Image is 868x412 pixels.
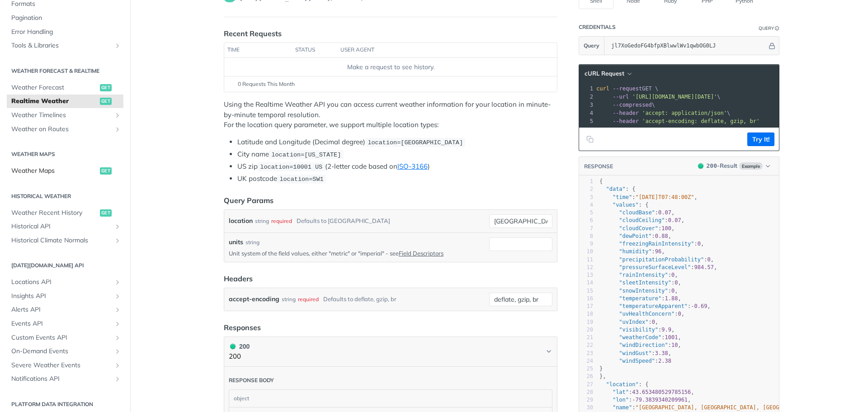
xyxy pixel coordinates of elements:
span: : , [599,342,681,348]
span: "uvHealthConcern" [619,311,675,317]
span: : , [599,350,671,356]
span: cURL Request [585,70,624,77]
div: 14 [579,279,593,287]
span: "cloudCeiling" [619,217,665,223]
span: : , [599,209,675,216]
div: required [298,293,319,306]
span: "cloudCover" [619,225,658,232]
span: 0 [652,319,655,325]
span: 0 [671,272,675,278]
li: Latitude and Longitude (Decimal degree) [237,137,557,147]
span: 10 [671,342,678,348]
span: Historical API [11,222,112,231]
p: 200 [229,351,250,362]
div: 24 [579,357,593,365]
span: '[URL][DOMAIN_NAME][DATE]' [632,94,717,100]
div: 5 [579,209,593,217]
div: Query [759,25,774,32]
span: "[DATE]T07:48:00Z" [636,194,694,200]
span: Weather on Routes [11,125,112,134]
span: Tools & Libraries [11,41,112,50]
span: 2.38 [658,358,671,364]
div: Recent Requests [224,28,282,39]
div: 4 [579,201,593,209]
div: 23 [579,350,593,357]
div: 22 [579,341,593,349]
button: Show subpages for Notifications API [114,375,121,383]
span: "freezingRainIntensity" [619,241,694,247]
span: 1001 [665,334,678,341]
span: "time" [613,194,632,200]
span: 200 [707,162,717,169]
span: : , [599,319,658,325]
span: Events API [11,319,112,328]
a: Insights APIShow subpages for Insights API [7,289,123,303]
span: 0 [698,241,701,247]
span: get [100,167,112,175]
span: : , [599,272,678,278]
button: Show subpages for Custom Events API [114,334,121,341]
div: 6 [579,217,593,224]
a: Alerts APIShow subpages for Alerts API [7,303,123,317]
span: - [691,303,694,309]
button: Hide [767,41,777,50]
span: 'accept-encoding: deflate, gzip, br' [642,118,759,124]
a: Weather TimelinesShow subpages for Weather Timelines [7,109,123,122]
div: Credentials [579,24,616,31]
a: Pagination [7,11,123,25]
span: : , [599,194,698,200]
span: \ [596,102,655,108]
span: "weatherCode" [619,334,661,341]
a: Weather Forecastget [7,81,123,95]
i: Information [775,26,779,31]
div: 7 [579,225,593,232]
span: Query [584,42,599,50]
span: : , [599,279,681,286]
div: 18 [579,310,593,318]
div: object [229,390,550,407]
span: get [100,84,112,91]
p: Using the Realtime Weather API you can access current weather information for your location in mi... [224,99,557,130]
span: : , [599,288,678,294]
a: Weather on RoutesShow subpages for Weather on Routes [7,123,123,136]
span: Pagination [11,14,121,23]
a: Field Descriptors [399,250,443,257]
div: Responses [224,322,261,333]
span: : , [599,264,717,270]
button: Show subpages for Historical Climate Normals [114,237,121,244]
h2: [DATE][DOMAIN_NAME] API [7,261,123,270]
button: Show subpages for On-Demand Events [114,348,121,355]
div: 1 [579,85,594,93]
div: 3 [579,101,594,109]
h2: Historical Weather [7,192,123,200]
div: - Result [707,161,737,170]
span: 0.88 [655,233,668,239]
span: 3.38 [655,350,668,356]
span: "snowIntensity" [619,288,668,294]
span: 0.69 [694,303,708,309]
div: 2 [579,93,594,101]
span: "cloudBase" [619,209,655,216]
th: user agent [337,43,539,57]
li: City name [237,149,557,160]
a: Severe Weather EventsShow subpages for Severe Weather Events [7,359,123,372]
div: 17 [579,303,593,310]
span: Alerts API [11,305,112,314]
span: : , [599,217,684,223]
span: 43.653480529785156 [632,389,691,395]
span: 0 Requests This Month [238,80,295,88]
span: "visibility" [619,327,658,333]
a: On-Demand EventsShow subpages for On-Demand Events [7,345,123,358]
span: : , [599,248,665,255]
span: "humidity" [619,248,651,255]
span: : [599,358,671,364]
span: : , [599,311,684,317]
li: UK postcode [237,174,557,184]
span: Weather Timelines [11,111,112,120]
span: 200 [698,163,703,169]
span: "pressureSurfaceLevel" [619,264,691,270]
span: "sleetIntensity" [619,279,671,286]
div: Make a request to see history. [228,62,553,72]
a: Locations APIShow subpages for Locations API [7,275,123,289]
span: get [100,209,112,217]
